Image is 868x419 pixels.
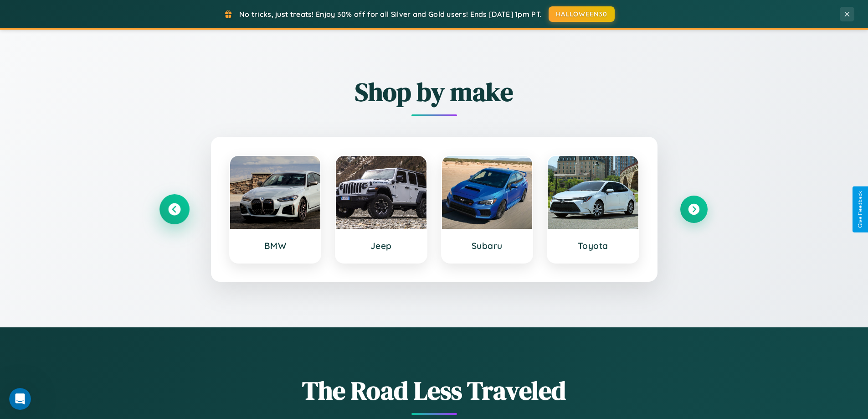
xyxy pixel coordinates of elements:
[345,240,417,251] h3: Jeep
[557,240,629,251] h3: Toyota
[9,388,31,410] iframe: Intercom live chat
[239,10,542,19] span: No tricks, just treats! Enjoy 30% off for all Silver and Gold users! Ends [DATE] 1pm PT.
[549,6,615,22] button: HALLOWEEN30
[161,373,708,408] h1: The Road Less Traveled
[161,74,708,109] h2: Shop by make
[451,240,524,251] h3: Subaru
[857,191,863,228] div: Give Feedback
[239,240,312,251] h3: BMW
